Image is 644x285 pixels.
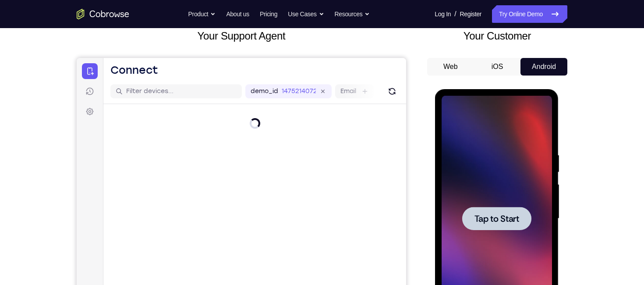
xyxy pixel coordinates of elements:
a: Go to the home page [77,9,129,19]
button: Resources [335,5,370,23]
a: About us [226,5,249,23]
a: Pricing [260,5,277,23]
button: iOS [474,58,521,76]
button: Web [427,58,474,76]
span: / [454,9,456,19]
a: Try Online Demo [492,5,567,23]
a: Log In [435,5,451,23]
button: Use Cases [288,5,324,23]
button: Tap to Start [27,118,96,141]
button: Product [188,5,216,23]
h2: Your Support Agent [77,28,406,44]
h2: Your Customer [427,28,567,44]
button: 6-digit code [152,264,205,282]
span: Tap to Start [39,125,84,134]
a: Register [460,5,481,23]
button: Android [520,58,567,76]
